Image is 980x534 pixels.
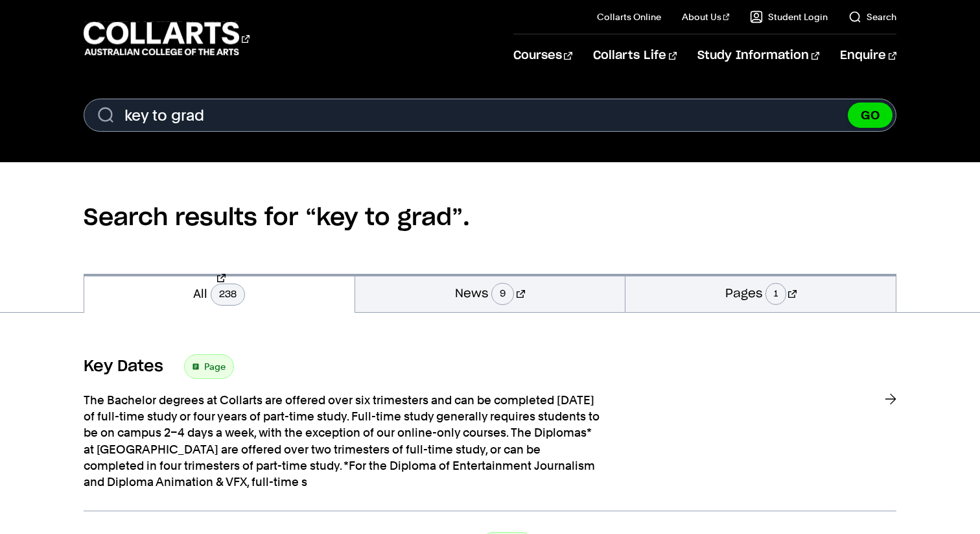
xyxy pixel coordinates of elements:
input: Enter Search Term [84,99,897,132]
h3: Key Dates [84,357,163,376]
a: News9 [355,274,625,312]
p: The Bachelor degrees at Collarts are offered over six trimesters and can be completed [DATE] of f... [84,392,602,490]
span: 1 [765,283,786,305]
a: Key Dates Page The Bachelor degrees at Collarts are offered over six trimesters and can be comple... [84,354,897,511]
h2: Search results for “key to grad”. [84,162,897,274]
a: Collarts Life [593,34,677,77]
div: Go to homepage [84,20,250,57]
a: Collarts Online [597,10,661,23]
a: Student Login [750,10,828,23]
span: 9 [491,283,514,305]
a: Study Information [697,34,819,77]
form: Search [84,99,897,132]
a: Pages1 [625,274,896,312]
a: About Us [682,10,730,23]
a: Search [848,10,896,23]
a: Enquire [840,34,896,77]
a: Courses [513,34,572,77]
span: 238 [211,284,245,306]
a: All238 [84,274,355,313]
span: Page [204,358,226,376]
button: GO [848,103,892,128]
